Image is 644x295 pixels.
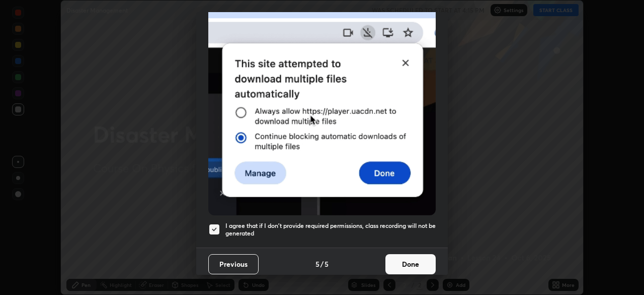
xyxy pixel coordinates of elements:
h5: I agree that if I don't provide required permissions, class recording will not be generated [225,222,436,238]
h4: 5 [325,259,329,269]
h4: 5 [315,259,319,269]
h4: / [320,259,324,269]
button: Previous [208,254,259,274]
button: Done [385,254,436,274]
